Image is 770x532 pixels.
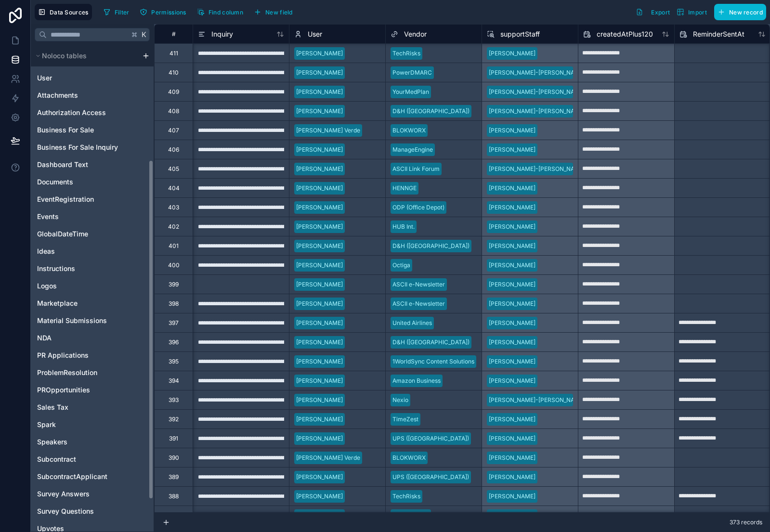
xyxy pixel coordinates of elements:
div: 408 [168,107,179,115]
div: 411 [170,50,178,57]
div: [PERSON_NAME] [296,49,343,58]
div: 407 [168,127,179,134]
span: 373 records [730,519,762,526]
div: 402 [168,223,179,231]
div: D&H ([GEOGRAPHIC_DATA]) [392,107,470,116]
div: [PERSON_NAME] [296,261,343,270]
div: ASCII Link Forum [392,165,440,173]
div: [PERSON_NAME] [296,184,343,193]
div: Amazon Business [392,376,441,385]
div: 404 [168,184,180,192]
button: New field [250,5,296,19]
span: createdAtPlus120 [597,29,653,39]
div: [PERSON_NAME] [296,165,343,173]
div: HUB Int. [392,222,415,231]
div: [PERSON_NAME] [296,376,343,385]
div: [PERSON_NAME] [296,299,343,308]
div: 403 [168,204,179,211]
div: [PERSON_NAME] [296,107,343,116]
span: User [308,29,322,39]
div: 397 [169,319,179,327]
div: HENNGE [392,184,417,193]
div: 1WorldSync Content Solutions [392,357,474,366]
div: [PERSON_NAME] [296,222,343,231]
a: Permissions [136,5,193,19]
button: Permissions [136,5,189,19]
div: Nexio [392,396,408,404]
div: # [162,30,185,38]
div: TechRisks [392,49,420,58]
div: [PERSON_NAME] [296,280,343,289]
div: 409 [168,88,179,96]
div: YourMedPlan [392,511,429,520]
div: [PERSON_NAME] [296,357,343,366]
div: D&H ([GEOGRAPHIC_DATA]) [392,242,470,250]
div: 400 [168,261,180,269]
div: 398 [169,300,179,308]
div: UPS ([GEOGRAPHIC_DATA]) [392,473,469,481]
button: Import [673,4,710,20]
div: 410 [169,69,179,77]
span: K [141,31,147,38]
button: Data Sources [35,4,92,20]
div: BLOKWORX [392,454,426,462]
div: [PERSON_NAME] [296,338,343,347]
div: YourMedPlan [392,88,429,96]
div: 388 [169,493,179,500]
div: 405 [168,165,179,173]
span: Filter [115,9,130,16]
span: ReminderSentAt [693,29,744,39]
div: 389 [169,473,179,481]
div: United Airlines [392,319,432,327]
a: New record [710,4,766,20]
div: 390 [169,454,179,462]
div: [PERSON_NAME] [296,492,343,501]
div: [PERSON_NAME] [296,473,343,481]
div: Octiga [392,261,410,270]
span: Permissions [151,9,186,16]
div: [PERSON_NAME] [296,434,343,443]
div: TimeZest [392,415,418,424]
div: PowerDMARC [392,68,432,77]
div: 393 [169,396,179,404]
div: 395 [169,358,179,365]
span: Import [688,9,707,16]
div: [PERSON_NAME] [296,511,343,520]
span: supportStaff [500,29,540,39]
div: [PERSON_NAME] [296,242,343,250]
div: D&H ([GEOGRAPHIC_DATA]) [392,338,470,347]
button: Filter [100,5,133,19]
div: [PERSON_NAME] [296,396,343,404]
div: [PERSON_NAME] [296,88,343,96]
div: ODP (Office Depot) [392,203,444,212]
div: [PERSON_NAME] [296,415,343,424]
span: New field [265,9,293,16]
div: 392 [169,415,179,423]
div: 399 [169,281,179,288]
div: [PERSON_NAME] [296,319,343,327]
span: Inquiry [211,29,233,39]
div: ManageEngine [392,145,433,154]
div: BLOKWORX [392,126,426,135]
div: [PERSON_NAME] [296,145,343,154]
div: TechRisks [392,492,420,501]
div: [PERSON_NAME] Verde [296,126,360,135]
div: ASCII e-Newsletter [392,280,445,289]
div: 387 [169,512,179,519]
div: [PERSON_NAME] Verde [296,454,360,462]
span: Export [651,9,670,16]
div: [PERSON_NAME] [296,203,343,212]
div: 391 [169,435,178,442]
button: Find column [194,5,247,19]
div: UPS ([GEOGRAPHIC_DATA]) [392,434,469,443]
button: New record [714,4,766,20]
div: 396 [169,338,179,346]
span: Data Sources [50,9,89,16]
div: 406 [168,146,179,154]
div: 394 [169,377,179,385]
span: New record [729,9,763,16]
div: ASCII e-Newsletter [392,299,445,308]
span: Vendor [404,29,427,39]
span: Find column [209,9,243,16]
button: Export [632,4,673,20]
